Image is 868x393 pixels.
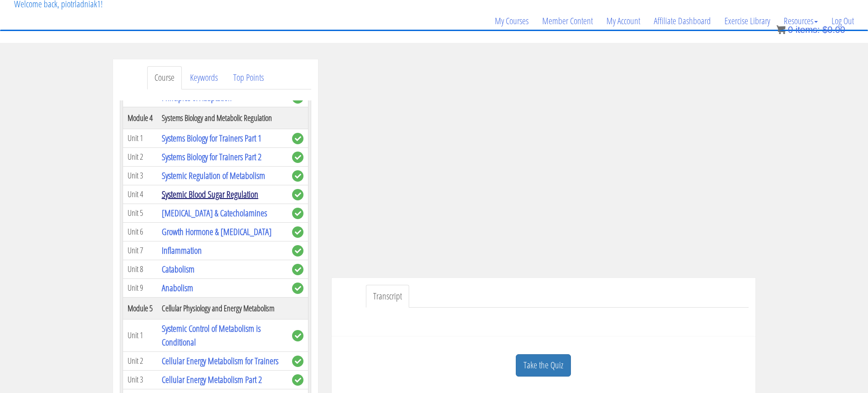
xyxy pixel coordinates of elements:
[147,66,182,89] a: Course
[123,297,157,319] th: Module 5
[162,151,262,163] a: Systems Biology for Trainers Part 2
[123,166,157,185] td: Unit 3
[24,24,100,31] div: Domain: [DOMAIN_NAME]
[788,25,793,35] span: 0
[162,225,272,238] a: Growth Hormone & [MEDICAL_DATA]
[123,241,157,260] td: Unit 7
[15,15,22,22] img: logo_orange.svg
[292,208,303,219] span: complete
[366,285,409,308] a: Transcript
[162,263,195,275] a: Catabolism
[123,129,157,147] td: Unit 1
[162,132,262,144] a: Systems Biology for Trainers Part 1
[123,107,157,129] th: Module 4
[123,351,157,370] td: Unit 2
[157,297,288,319] th: Cellular Physiology and Energy Metabolism
[162,355,278,367] a: Cellular Energy Metabolism for Trainers
[292,152,303,163] span: complete
[123,319,157,351] td: Unit 1
[516,354,571,377] a: Take the Quiz
[123,185,157,204] td: Unit 4
[292,330,303,341] span: complete
[292,264,303,275] span: complete
[292,133,303,144] span: complete
[162,322,261,348] a: Systemic Control of Metabolism is Conditional
[123,147,157,166] td: Unit 2
[226,66,271,89] a: Top Points
[35,54,82,60] div: Domain Overview
[292,356,303,367] span: complete
[162,169,265,182] a: Systemic Regulation of Metabolism
[162,282,193,294] a: Anabolism
[822,25,827,35] span: $
[101,54,154,60] div: Keywords by Traffic
[123,204,157,222] td: Unit 5
[292,245,303,257] span: complete
[162,207,267,219] a: [MEDICAL_DATA] & Catecholamines
[123,370,157,389] td: Unit 3
[91,53,98,60] img: tab_keywords_by_traffic_grey.svg
[292,374,303,386] span: complete
[26,15,45,22] div: v 4.0.25
[25,53,32,60] img: tab_domain_overview_orange.svg
[292,226,303,238] span: complete
[162,91,232,104] a: Principles of Adaptation
[15,24,22,31] img: website_grey.svg
[822,25,845,35] bdi: 0.00
[292,189,303,200] span: complete
[157,107,288,129] th: Systems Biology and Metabolic Regulation
[162,188,258,200] a: Systemic Blood Sugar Regulation
[292,170,303,182] span: complete
[292,283,303,294] span: complete
[776,25,845,35] a: 0 items: $0.00
[796,25,820,35] span: items:
[123,260,157,278] td: Unit 8
[162,373,262,386] a: Cellular Energy Metabolism Part 2
[162,244,202,257] a: Inflammation
[123,278,157,297] td: Unit 9
[776,25,786,34] img: icon11.png
[123,222,157,241] td: Unit 6
[183,66,225,89] a: Keywords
